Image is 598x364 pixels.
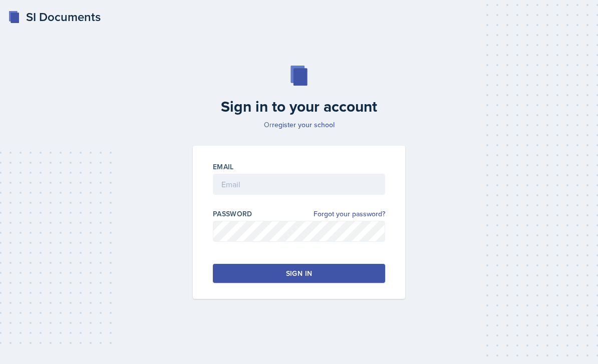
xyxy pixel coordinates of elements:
p: Or [187,120,411,130]
div: Sign in [286,268,312,278]
a: SI Documents [8,8,101,26]
h2: Sign in to your account [187,98,411,116]
input: Email [213,174,385,195]
label: Email [213,162,234,172]
button: Sign in [213,264,385,283]
label: Password [213,209,252,219]
a: Forgot your password? [314,209,385,219]
a: register your school [272,120,335,130]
